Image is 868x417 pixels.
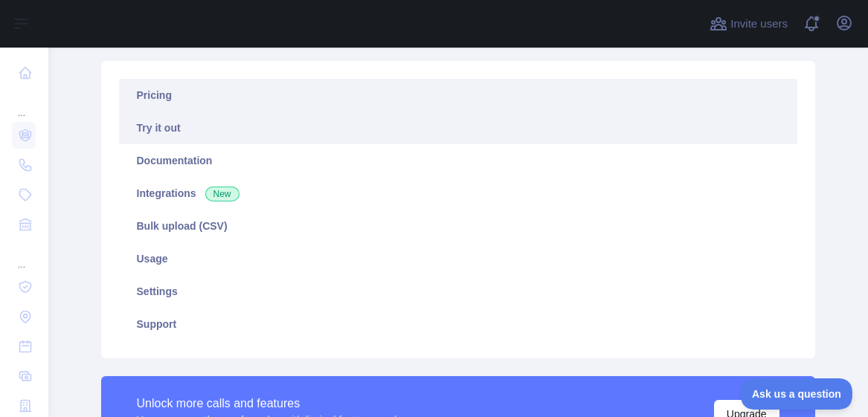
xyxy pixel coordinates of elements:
a: Settings [119,275,797,308]
div: ... [12,89,36,119]
span: Invite users [730,16,788,33]
a: Pricing [119,79,797,111]
a: Bulk upload (CSV) [119,210,797,242]
div: Unlock more calls and features [137,395,428,413]
a: Integrations New [119,177,797,210]
a: Usage [119,242,797,275]
span: New [205,187,239,201]
a: Support [119,308,797,340]
a: Try it out [119,111,797,144]
button: Invite users [707,12,791,36]
a: Documentation [119,144,797,177]
div: ... [12,241,36,271]
iframe: Toggle Customer Support [741,378,853,410]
